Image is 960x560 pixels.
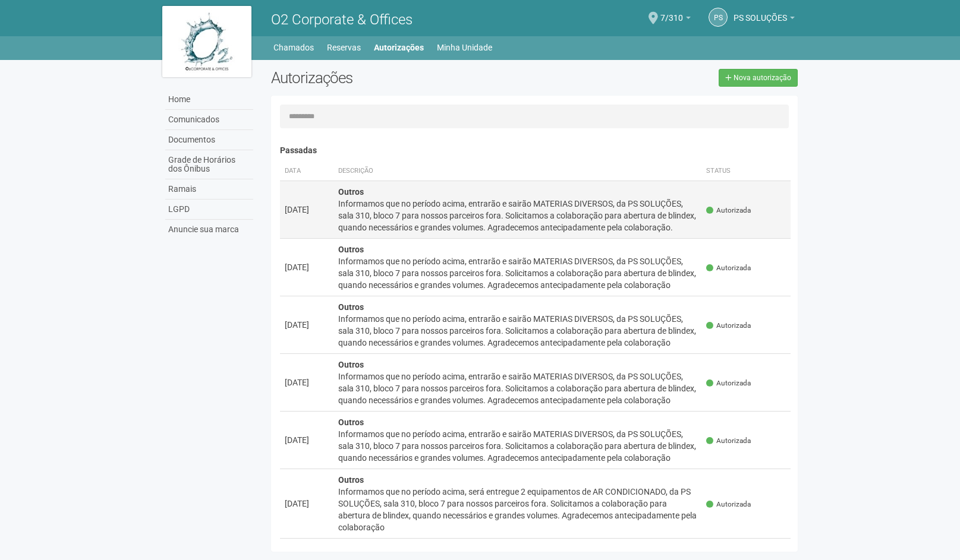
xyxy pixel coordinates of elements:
[660,15,691,24] a: 7/310
[333,162,702,181] th: Descrição
[165,130,253,150] a: Documentos
[271,11,413,28] span: O2 Corporate & Offices
[338,417,364,427] strong: Outros
[165,220,253,239] a: Anuncie sua marca
[285,434,329,446] div: [DATE]
[374,39,424,56] a: Autorizações
[285,261,329,273] div: [DATE]
[734,74,791,82] span: Nova autorização
[706,205,751,216] span: Autorizada
[338,428,697,464] div: Informamos que no período acima, entrarão e sairão MATERIAS DIVERSOS, da PS SOLUÇÕES, sala 310, b...
[327,39,361,56] a: Reservas
[734,15,795,24] a: PS SOLUÇÕES
[706,378,751,388] span: Autorizada
[706,263,751,273] span: Autorizada
[280,146,791,155] h4: Passadas
[338,313,697,349] div: Informamos que no período acima, entrarão e sairão MATERIAS DIVERSOS, da PS SOLUÇÕES, sala 310, b...
[285,377,329,388] div: [DATE]
[165,200,253,220] a: LGPD
[285,319,329,331] div: [DATE]
[338,198,697,233] div: Informamos que no período acima, entrarão e sairão MATERIAS DIVERSOS, da PS SOLUÇÕES, sala 310, b...
[719,69,798,87] a: Nova autorização
[338,187,364,197] strong: Outros
[338,475,364,485] strong: Outros
[660,2,683,23] span: 7/310
[706,499,751,510] span: Autorizada
[338,245,364,254] strong: Outros
[165,179,253,200] a: Ramais
[338,360,364,369] strong: Outros
[162,6,251,77] img: logo.jpg
[437,39,492,56] a: Minha Unidade
[273,39,314,56] a: Chamados
[338,302,364,312] strong: Outros
[338,371,697,406] div: Informamos que no período acima, entrarão e sairão MATERIAS DIVERSOS, da PS SOLUÇÕES, sala 310, b...
[285,204,329,216] div: [DATE]
[338,486,697,533] div: Informamos que no período acima, será entregue 2 equipamentos de AR CONDICIONADO, da PS SOLUÇÕES,...
[338,255,697,291] div: Informamos que no período acima, entrarão e sairão MATERIAS DIVERSOS, da PS SOLUÇÕES, sala 310, b...
[165,110,253,130] a: Comunicados
[280,162,333,181] th: Data
[165,90,253,110] a: Home
[701,162,791,181] th: Status
[285,498,329,510] div: [DATE]
[709,8,728,27] a: PS
[706,436,751,446] span: Autorizada
[734,2,787,23] span: PS SOLUÇÕES
[706,321,751,331] span: Autorizada
[165,150,253,179] a: Grade de Horários dos Ônibus
[271,69,525,87] h2: Autorizações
